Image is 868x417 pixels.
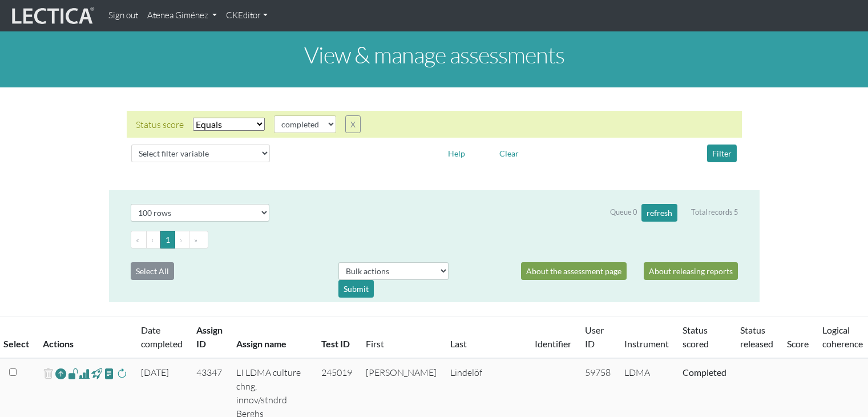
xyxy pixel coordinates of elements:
[521,262,627,280] a: About the assessment page
[221,5,272,27] a: CKEditor
[79,367,90,380] span: Analyst score
[610,204,738,222] div: Queue 0 Total records 5
[366,338,384,349] a: First
[443,145,470,162] button: Help
[822,324,863,349] a: Logical coherence
[104,5,143,27] a: Sign out
[143,5,221,27] a: Atenea Giménez
[450,338,467,349] a: Last
[683,367,726,378] a: Completed = assessment has been completed; CS scored = assessment has been CLAS scored; LS scored...
[91,367,102,380] span: view
[707,145,737,162] button: Filter
[43,366,54,382] span: delete
[189,316,229,359] th: Assign ID
[131,262,174,280] button: Select All
[338,280,374,298] div: Submit
[683,324,709,349] a: Status scored
[36,316,134,359] th: Actions
[9,5,95,27] img: lecticalive
[136,118,184,131] div: Status score
[314,316,359,359] th: Test ID
[443,147,470,158] a: Help
[141,324,183,349] a: Date completed
[641,204,677,222] button: refresh
[624,338,669,349] a: Instrument
[644,262,738,280] a: About releasing reports
[345,115,361,133] button: X
[104,367,115,380] span: view
[494,145,524,162] button: Clear
[131,231,738,248] ul: Pagination
[116,367,127,380] span: rescore
[68,367,79,380] span: view
[160,231,175,248] button: Go to page 1
[787,338,809,349] a: Score
[535,338,571,349] a: Identifier
[740,324,773,349] a: Status released
[585,324,604,349] a: User ID
[229,316,314,359] th: Assign name
[55,366,66,382] a: Reopen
